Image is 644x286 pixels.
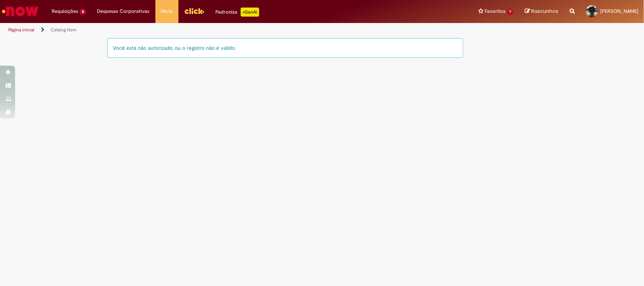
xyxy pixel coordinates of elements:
[525,8,558,15] a: Rascunhos
[97,8,150,15] span: Despesas Corporativas
[1,4,40,19] img: ServiceNow
[184,5,204,17] img: click_logo_yellow_360x200.png
[52,8,78,15] span: Requisições
[107,38,464,58] div: Você está não autorizado, ou o registro não é válido.
[531,8,558,15] span: Rascunhos
[6,23,424,37] ul: Trilhas de página
[241,8,259,17] p: +GenAi
[51,27,76,33] a: Catalog Item
[8,27,34,33] a: Página inicial
[80,9,86,15] span: 8
[485,8,506,15] span: Favoritos
[216,8,259,17] div: Padroniza
[600,8,638,14] span: [PERSON_NAME]
[507,9,513,15] span: 7
[161,8,173,15] span: More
